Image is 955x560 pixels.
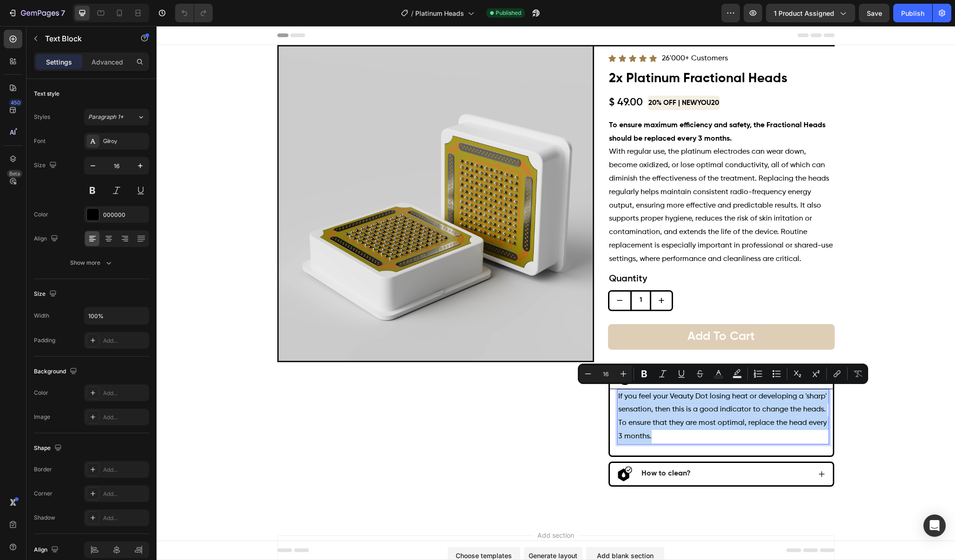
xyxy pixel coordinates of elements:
[34,514,55,522] div: Shadow
[175,4,213,22] div: Undo/Redo
[774,8,834,18] span: 1 product assigned
[103,413,147,422] div: Add...
[451,43,678,62] h1: 2x Platinum Fractional Heads
[34,233,60,245] div: Align
[492,71,563,83] p: 20% OFF | NEWYOU20
[34,90,59,98] div: Text style
[4,4,69,22] button: 7
[46,57,72,67] p: Settings
[34,465,52,474] div: Border
[85,307,149,324] input: Auto
[34,210,48,219] div: Color
[462,364,672,417] p: If you feel your Veauty Dot losing heat or developing a 'sharp' sensation, then this is a good in...
[415,8,464,18] span: Platinum Heads
[901,8,924,18] div: Publish
[88,113,124,121] span: Paragraph 1*
[34,254,149,271] button: Show more
[451,298,678,324] button: Add To Cart
[452,96,669,117] strong: To ensure maximum efficiency and safety, the Fractional Heads should be replaced every 3 months.
[505,26,571,39] p: 26'000+ Customers
[34,544,60,556] div: Align
[531,300,598,322] div: Add To Cart
[103,490,147,498] div: Add...
[84,109,149,125] button: Paragraph 1*
[34,389,48,397] div: Color
[103,337,147,345] div: Add...
[451,92,678,241] div: Rich Text Editor. Editing area: main
[411,8,413,18] span: /
[45,33,124,44] p: Text Block
[859,4,890,22] button: Save
[9,99,22,106] div: 450
[61,7,65,19] p: 7
[451,69,487,85] div: $ 49.00
[103,137,147,146] div: Gilroy
[103,466,147,474] div: Add...
[34,137,46,145] div: Font
[867,9,882,17] span: Save
[34,489,52,498] div: Corner
[474,266,495,284] input: quantity
[103,389,147,397] div: Add...
[496,9,521,17] span: Published
[923,514,946,537] div: Open Intercom Messenger
[34,413,50,421] div: Image
[34,159,59,172] div: Size
[34,288,59,300] div: Size
[34,365,79,378] div: Background
[578,364,868,384] div: Editor contextual toolbar
[452,122,676,236] span: With regular use, the platinum electrodes can wear down, become oxidized, or lose optimal conduct...
[157,26,955,560] iframe: Design area
[452,248,491,258] span: Quantity
[34,442,64,455] div: Shape
[34,336,55,345] div: Padding
[453,266,474,284] button: decrement
[495,266,516,284] button: increment
[766,4,855,22] button: 1 product assigned
[34,113,50,121] div: Styles
[103,211,147,219] div: 000000
[70,258,113,267] div: Show more
[893,4,932,22] button: Publish
[92,57,123,67] p: Advanced
[461,363,673,418] div: Rich Text Editor. Editing area: main
[377,504,421,514] span: Add section
[485,443,534,453] p: How to clean?
[7,170,22,177] div: Beta
[34,312,49,320] div: Width
[485,347,546,357] p: When to replace?
[103,514,147,522] div: Add...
